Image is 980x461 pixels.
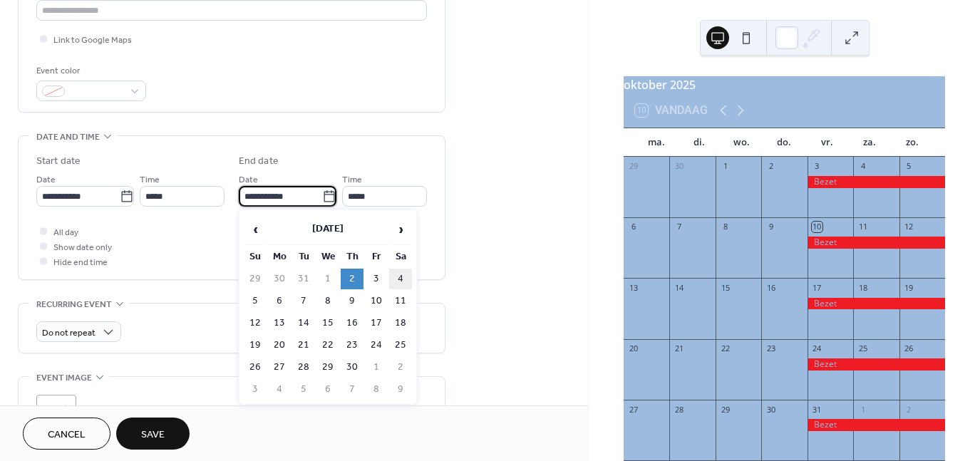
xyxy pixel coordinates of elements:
td: 16 [341,313,363,333]
td: 30 [268,269,291,289]
div: 2 [765,161,776,172]
div: 28 [674,404,684,415]
span: Do not repeat [42,325,96,341]
div: 7 [674,222,684,232]
td: 4 [389,269,412,289]
span: Event image [36,371,92,385]
span: Date [36,172,56,187]
td: 5 [292,379,315,400]
span: Recurring event [36,297,112,312]
span: Date [239,172,258,187]
td: 19 [244,335,267,356]
div: Start date [36,154,81,169]
span: Link to Google Maps [53,33,132,48]
div: 1 [720,161,731,172]
button: Save [116,418,190,450]
td: 24 [365,335,388,356]
span: Hide end time [53,255,108,270]
div: 2 [904,404,914,415]
div: Bezet [808,419,945,431]
div: 14 [674,282,684,293]
td: 17 [365,313,388,333]
div: 10 [812,222,822,232]
span: Show date only [53,240,112,255]
div: Event color [36,63,143,78]
div: wo. [721,128,763,157]
div: 26 [904,343,914,354]
div: 13 [628,282,639,293]
td: 28 [292,357,315,378]
td: 7 [341,379,363,400]
span: All day [53,225,78,240]
span: Time [140,172,160,187]
td: 8 [316,291,339,311]
th: Su [244,247,267,267]
div: 30 [765,404,776,415]
div: 3 [812,161,822,172]
td: 1 [365,357,388,378]
div: za. [848,128,891,157]
th: Sa [389,247,412,267]
span: Time [342,172,362,187]
td: 9 [389,379,412,400]
div: End date [239,154,279,169]
td: 30 [341,357,363,378]
div: 12 [904,222,914,232]
th: Mo [268,247,291,267]
td: 22 [316,335,339,356]
td: 23 [341,335,363,356]
td: 15 [316,313,339,333]
div: 18 [857,282,868,293]
div: Bezet [808,358,945,371]
span: › [390,215,411,244]
td: 27 [268,357,291,378]
div: ma. [635,128,678,157]
td: 3 [365,269,388,289]
td: 13 [268,313,291,333]
div: 29 [628,161,639,172]
div: 24 [812,343,822,354]
td: 14 [292,313,315,333]
div: 9 [765,222,776,232]
td: 2 [389,357,412,378]
div: Bezet [808,176,945,188]
td: 25 [389,335,412,356]
button: Cancel [23,418,110,450]
span: Date and time [36,130,100,145]
span: ‹ [244,215,266,244]
td: 1 [316,269,339,289]
td: 6 [316,379,339,400]
div: 29 [720,404,731,415]
td: 3 [244,379,267,400]
div: di. [678,128,721,157]
th: Fr [365,247,388,267]
div: do. [763,128,806,157]
div: oktober 2025 [624,76,945,93]
div: 25 [857,343,868,354]
span: Save [141,428,165,442]
td: 31 [292,269,315,289]
div: 17 [812,282,822,293]
td: 11 [389,291,412,311]
div: Bezet [808,298,945,310]
div: Bezet [808,237,945,249]
div: 19 [904,282,914,293]
td: 7 [292,291,315,311]
td: 8 [365,379,388,400]
td: 29 [244,269,267,289]
div: 15 [720,282,731,293]
td: 26 [244,357,267,378]
div: 30 [674,161,684,172]
td: 2 [341,269,363,289]
td: 20 [268,335,291,356]
div: 6 [628,222,639,232]
div: 23 [765,343,776,354]
td: 9 [341,291,363,311]
div: ; [36,395,76,435]
td: 10 [365,291,388,311]
td: 4 [268,379,291,400]
th: We [316,247,339,267]
div: zo. [891,128,934,157]
div: 16 [765,282,776,293]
